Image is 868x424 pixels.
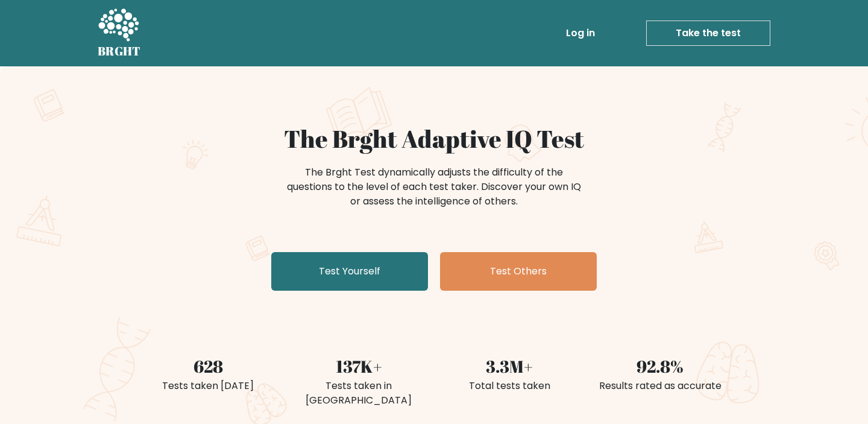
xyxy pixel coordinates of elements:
div: Results rated as accurate [592,379,728,393]
a: Take the test [646,21,770,46]
a: Log in [561,21,600,45]
div: 3.3M+ [441,353,577,379]
div: Tests taken in [GEOGRAPHIC_DATA] [291,379,427,408]
a: Test Others [440,252,597,291]
div: 628 [140,353,276,379]
a: BRGHT [98,5,141,62]
div: The Brght Test dynamically adjusts the difficulty of the questions to the level of each test take... [283,165,585,209]
div: 137K+ [291,353,427,379]
h1: The Brght Adaptive IQ Test [140,124,728,153]
h5: BRGHT [98,44,141,59]
a: Test Yourself [271,252,428,291]
div: Tests taken [DATE] [140,379,276,393]
div: 92.8% [592,353,728,379]
div: Total tests taken [441,379,577,393]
